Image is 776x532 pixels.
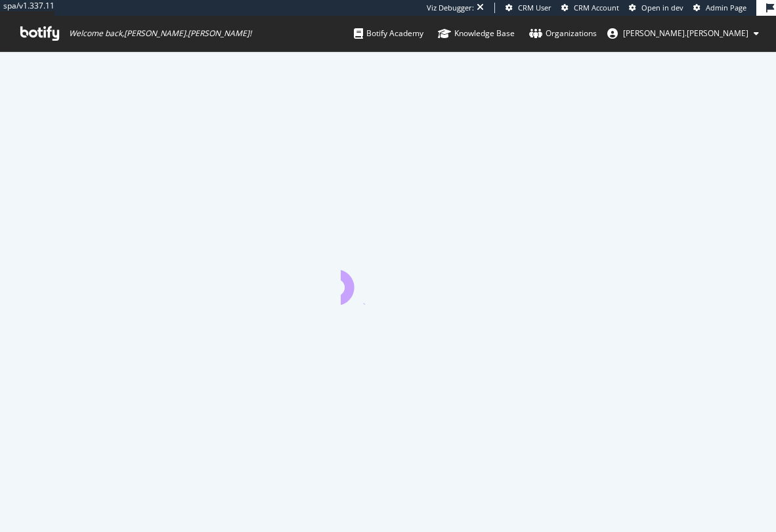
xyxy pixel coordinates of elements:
[693,3,746,13] a: Admin Page
[341,257,435,305] div: animation
[561,3,619,13] a: CRM Account
[574,3,619,12] span: CRM Account
[641,3,683,12] span: Open in dev
[438,16,515,51] a: Knowledge Base
[427,3,474,13] div: Viz Debugger:
[529,16,597,51] a: Organizations
[354,16,423,51] a: Botify Academy
[438,27,515,40] div: Knowledge Base
[69,28,251,39] span: Welcome back, [PERSON_NAME].[PERSON_NAME] !
[597,23,769,44] button: [PERSON_NAME].[PERSON_NAME]
[518,3,551,12] span: CRM User
[629,3,683,13] a: Open in dev
[506,3,551,13] a: CRM User
[354,27,423,40] div: Botify Academy
[706,3,746,12] span: Admin Page
[623,28,748,39] span: nicolas.verbeke
[529,27,597,40] div: Organizations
